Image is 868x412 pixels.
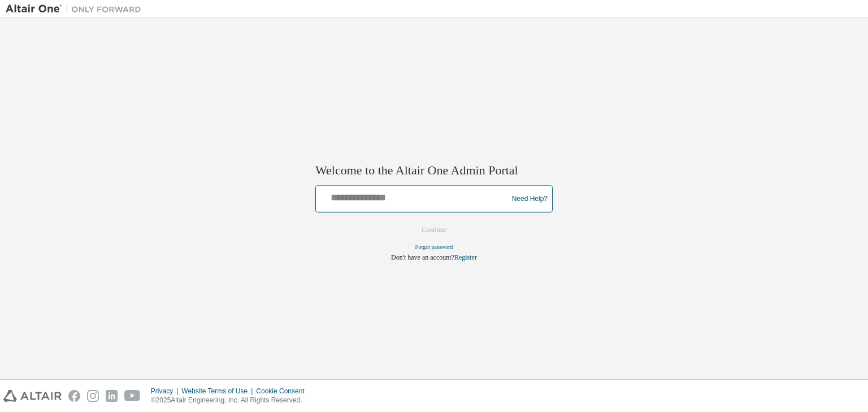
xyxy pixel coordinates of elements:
[512,199,548,199] a: Need Help?
[68,390,80,402] img: facebook.svg
[454,254,477,262] a: Register
[256,387,311,396] div: Cookie Consent
[181,387,256,396] div: Website Terms of Use
[124,390,141,402] img: youtube.svg
[87,390,99,402] img: instagram.svg
[151,387,181,396] div: Privacy
[151,396,311,405] p: © 2025 Altair Engineering, Inc. All Rights Reserved.
[3,390,62,402] img: altair_logo.svg
[6,3,147,15] img: Altair One
[391,254,454,262] span: Don't have an account?
[315,163,553,178] h2: Welcome to the Altair One Admin Portal
[106,390,118,402] img: linkedin.svg
[415,244,453,251] a: Forgot password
